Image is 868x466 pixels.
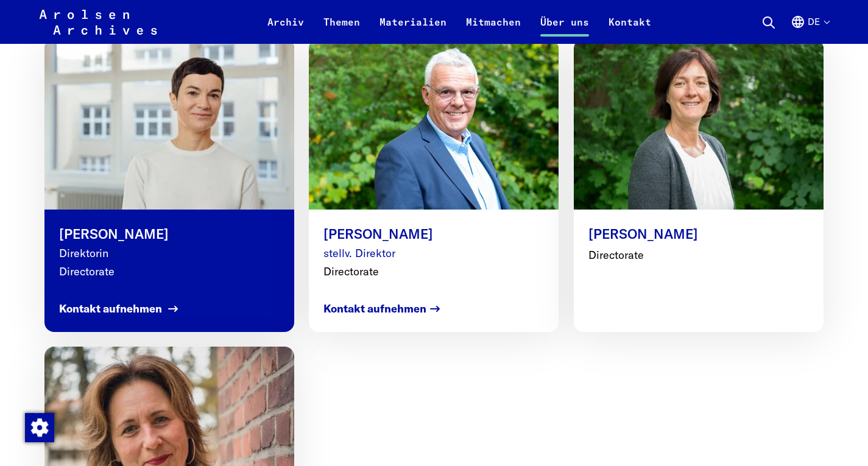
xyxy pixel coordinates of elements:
nav: Primär [258,7,661,37]
img: Floriane Azoulay [32,30,306,218]
a: Über uns [531,15,599,44]
a: Mitmachen [456,15,531,44]
p: stellv. Direktor [323,245,544,262]
a: Materialien [370,15,456,44]
p: Directorate [59,263,280,280]
img: Martina Quehl [574,39,824,210]
p: [PERSON_NAME] [588,224,809,244]
img: Steffen Baumheier [309,39,559,210]
button: Deutsch, Sprachauswahl [791,15,829,44]
a: Archiv [258,15,314,44]
a: Kontakt aufnehmen [323,301,442,317]
a: Kontakt aufnehmen [59,301,178,317]
p: Directorate [323,263,544,280]
p: Directorate [588,247,809,263]
p: Direktorin [59,245,280,262]
strong: Kontakt aufnehmen [323,301,426,317]
p: [PERSON_NAME] [323,224,544,244]
a: Kontakt [599,15,661,44]
a: Themen [314,15,370,44]
p: [PERSON_NAME] [59,224,280,244]
strong: Kontakt aufnehmen [59,301,162,317]
img: Zustimmung ändern [25,413,54,442]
